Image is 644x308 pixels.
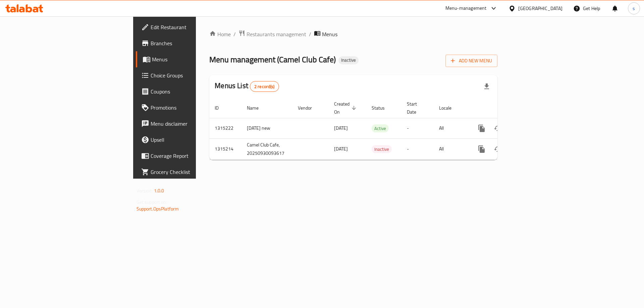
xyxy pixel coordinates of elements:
[137,198,167,206] span: Get support on:
[136,83,241,100] a: Coupons
[474,120,490,136] button: more
[241,138,292,160] td: Camel Club Cafe, 20250930093617
[372,104,393,112] span: Status
[309,30,311,38] li: /
[445,4,487,12] div: Menu-management
[407,100,426,116] span: Start Date
[372,145,392,153] span: Inactive
[247,30,306,38] span: Restaurants management
[136,116,241,132] a: Menu disclaimer
[151,168,235,176] span: Grocery Checklist
[479,78,495,95] div: Export file
[518,5,562,12] div: [GEOGRAPHIC_DATA]
[137,186,153,195] span: Version:
[490,141,506,157] button: Change Status
[445,55,497,67] button: Add New Menu
[298,104,321,112] span: Vendor
[136,148,241,164] a: Coverage Report
[136,132,241,148] a: Upsell
[490,120,506,136] button: Change Status
[633,5,635,12] span: s
[151,23,235,31] span: Edit Restaurant
[401,118,434,138] td: -
[334,100,358,116] span: Created On
[334,124,348,132] span: [DATE]
[136,35,241,51] a: Branches
[451,57,492,65] span: Add New Menu
[372,125,389,132] span: Active
[401,138,434,160] td: -
[241,118,292,138] td: [DATE] new
[322,30,337,38] span: Menus
[152,55,235,63] span: Menus
[151,39,235,47] span: Branches
[215,81,279,92] h2: Menus List
[136,67,241,83] a: Choice Groups
[434,138,468,160] td: All
[151,71,235,79] span: Choice Groups
[250,81,279,92] div: Total records count
[334,144,348,153] span: [DATE]
[209,52,336,67] span: Menu management ( Camel Club Cafe )
[151,87,235,96] span: Coupons
[136,19,241,35] a: Edit Restaurant
[136,51,241,67] a: Menus
[137,204,179,213] a: Support.OpsPlatform
[151,120,235,128] span: Menu disclaimer
[151,152,235,160] span: Coverage Report
[338,56,359,64] div: Inactive
[338,57,359,63] span: Inactive
[247,104,267,112] span: Name
[209,98,543,160] table: enhanced table
[468,98,543,118] th: Actions
[439,104,460,112] span: Locale
[215,104,227,112] span: ID
[434,118,468,138] td: All
[151,104,235,112] span: Promotions
[250,83,279,90] span: 2 record(s)
[238,30,306,39] a: Restaurants management
[474,141,490,157] button: more
[136,164,241,180] a: Grocery Checklist
[154,186,164,195] span: 1.0.0
[136,100,241,116] a: Promotions
[209,30,497,39] nav: breadcrumb
[151,136,235,144] span: Upsell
